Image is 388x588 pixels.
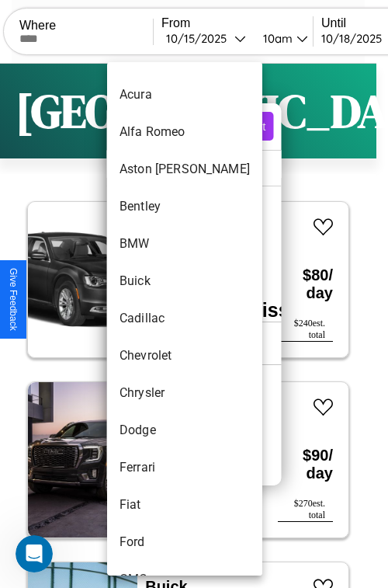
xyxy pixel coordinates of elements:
[107,412,262,449] li: Dodge
[107,300,262,337] li: Cadillac
[107,151,262,188] li: Aston [PERSON_NAME]
[107,76,262,113] li: Acura
[107,263,262,300] li: Buick
[107,337,262,374] li: Chevrolet
[107,225,262,263] li: BMW
[8,268,19,331] div: Give Feedback
[107,374,262,412] li: Chrysler
[16,535,53,572] iframe: Intercom live chat
[107,188,262,225] li: Bentley
[107,113,262,151] li: Alfa Romeo
[107,486,262,524] li: Fiat
[107,449,262,486] li: Ferrari
[107,524,262,561] li: Ford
